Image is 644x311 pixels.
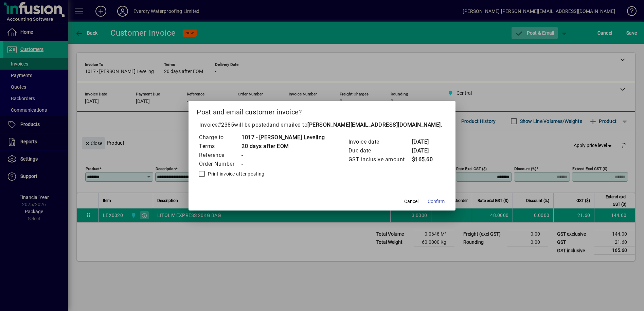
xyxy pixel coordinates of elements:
[241,133,325,142] td: 1017 - [PERSON_NAME] Leveling
[404,198,418,205] span: Cancel
[199,133,241,142] td: Charge to
[412,155,439,164] td: $165.60
[207,170,264,177] label: Print invoice after posting
[412,146,439,155] td: [DATE]
[189,101,455,121] h2: Post and email customer invoice?
[348,155,412,164] td: GST inclusive amount
[400,196,422,208] button: Cancel
[348,138,412,146] td: Invoice date
[307,122,441,128] b: [PERSON_NAME][EMAIL_ADDRESS][DOMAIN_NAME]
[428,198,445,205] span: Confirm
[199,142,241,151] td: Terms
[241,151,325,160] td: -
[425,196,447,208] button: Confirm
[241,142,325,151] td: 20 days after EOM
[199,160,241,168] td: Order Number
[218,122,234,128] span: #2385
[199,151,241,160] td: Reference
[412,138,439,146] td: [DATE]
[241,160,325,168] td: -
[269,122,441,128] span: and emailed to
[348,146,412,155] td: Due date
[197,121,447,129] p: Invoice will be posted .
